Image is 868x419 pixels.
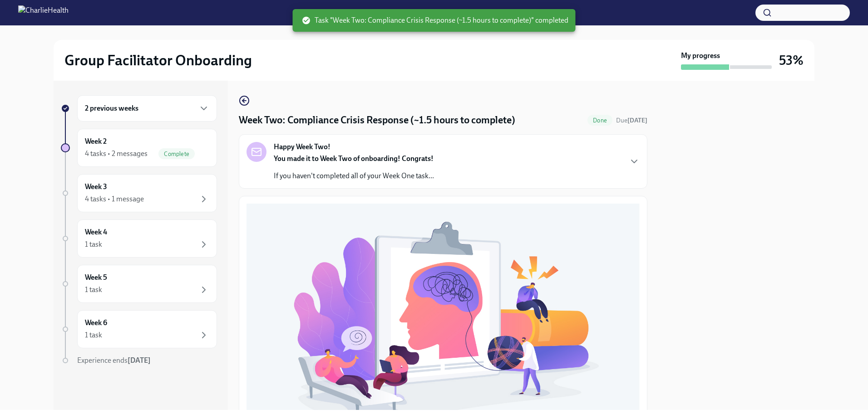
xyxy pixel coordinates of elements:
h3: 53% [779,52,804,68]
h4: Week Two: Compliance Crisis Response (~1.5 hours to complete) [239,113,515,127]
div: 2 previous weeks [77,95,217,122]
div: 4 tasks • 1 message [85,194,144,204]
img: CharlieHealth [18,5,69,20]
h2: Group Facilitator Onboarding [64,51,252,69]
a: Week 24 tasks • 2 messagesComplete [61,129,217,167]
h6: Week 4 [85,227,107,237]
div: 1 task [85,330,102,340]
span: Experience ends [77,356,151,365]
div: 1 task [85,285,102,295]
span: Done [587,117,612,124]
h6: Week 5 [85,273,107,283]
span: Task "Week Two: Compliance Crisis Response (~1.5 hours to complete)" completed [302,15,568,25]
a: Week 61 task [61,310,217,348]
a: Week 41 task [61,219,217,258]
span: Complete [158,151,195,157]
h6: Week 6 [85,318,107,328]
strong: Happy Week Two! [274,142,330,152]
a: Week 34 tasks • 1 message [61,174,217,212]
strong: My progress [681,51,720,61]
a: Week 51 task [61,265,217,303]
strong: You made it to Week Two of onboarding! Congrats! [274,154,434,163]
h6: Week 2 [85,136,107,146]
p: If you haven't completed all of your Week One task... [274,171,434,181]
div: 1 task [85,239,102,249]
h6: 2 previous weeks [85,103,138,113]
strong: [DATE] [627,117,647,124]
h6: Week 3 [85,182,107,192]
strong: [DATE] [128,356,151,365]
div: 4 tasks • 2 messages [85,149,148,159]
span: September 1st, 2025 10:00 [616,116,647,125]
span: Due [616,117,647,124]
